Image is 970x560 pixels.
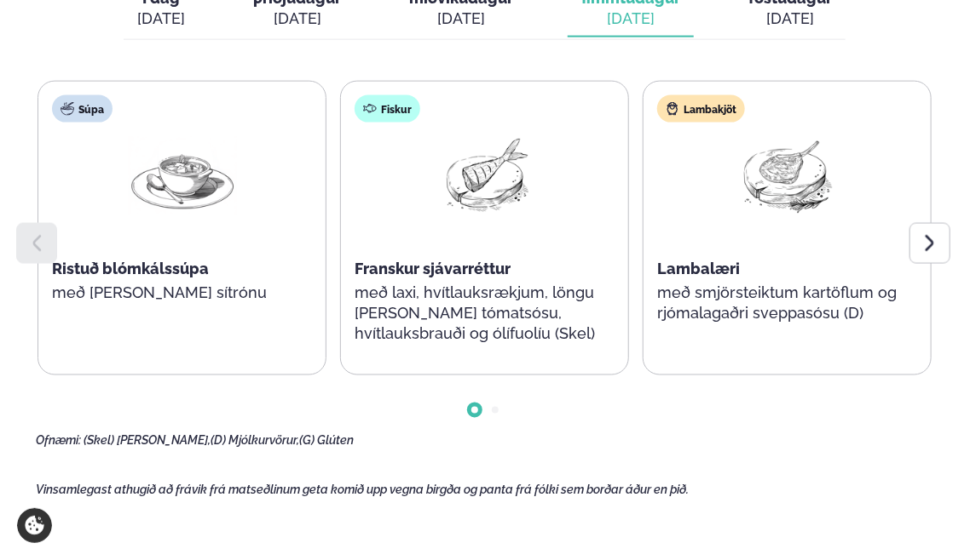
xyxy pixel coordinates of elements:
span: (D) Mjólkurvörur, [211,434,299,448]
span: Lambalæri [657,260,740,277]
div: Lambakjöt [657,95,745,123]
div: [DATE] [137,9,185,29]
img: Lamb.svg [666,102,679,116]
span: Ristuð blómkálssúpa [52,260,209,277]
div: [DATE] [253,9,341,29]
img: Fish.png [430,136,540,214]
span: (G) Glúten [299,434,354,448]
span: (Skel) [PERSON_NAME], [84,434,211,448]
a: Cookie settings [17,508,52,543]
div: Súpa [52,95,113,123]
p: með smjörsteiktum kartöflum og rjómalagaðri sveppasósu (D) [657,283,917,323]
span: Go to slide 2 [492,407,499,414]
img: Soup.png [128,136,237,215]
p: með [PERSON_NAME] sítrónu [52,283,312,303]
div: [DATE] [409,9,513,29]
span: Franskur sjávarréttur [355,260,511,277]
span: Vinsamlegast athugið að frávik frá matseðlinum geta komið upp vegna birgða og panta frá fólki sem... [36,483,689,497]
span: Go to slide 1 [471,407,478,414]
div: [DATE] [581,9,680,29]
img: soup.svg [61,102,74,116]
img: Lamb-Meat.png [733,136,842,214]
div: [DATE] [748,9,832,29]
p: með laxi, hvítlauksrækjum, löngu [PERSON_NAME] tómatsósu, hvítlauksbrauði og ólífuolíu (Skel) [355,283,615,344]
span: Ofnæmi: [36,434,81,448]
img: fish.svg [363,102,377,116]
div: Fiskur [355,95,420,123]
